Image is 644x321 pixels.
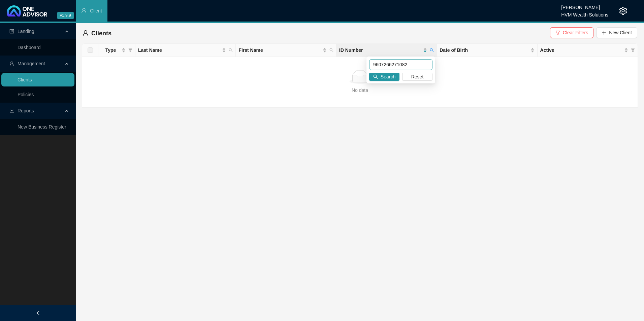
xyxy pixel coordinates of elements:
[402,73,432,81] button: Reset
[328,45,335,55] span: search
[563,29,588,36] span: Clear Filters
[550,27,593,38] button: Clear Filters
[7,5,47,16] img: 2df55531c6924b55f21c4cf5d4484680-logo-light.svg
[369,73,399,81] button: Search
[609,29,632,36] span: New Client
[9,61,14,66] span: user
[561,9,608,16] div: HVM Wealth Solutions
[101,46,120,54] span: Type
[127,45,134,55] span: filter
[18,124,66,130] a: New Business Register
[631,48,635,52] span: filter
[135,44,236,57] th: Last Name
[18,29,34,34] span: Landing
[9,29,14,34] span: profile
[373,74,378,79] span: search
[128,48,132,52] span: filter
[339,46,422,54] span: ID Number
[88,86,632,94] div: No data
[236,44,336,57] th: First Name
[57,12,74,19] span: v1.9.9
[98,44,135,57] th: Type
[9,108,14,113] span: line-chart
[18,92,34,97] a: Policies
[329,48,333,52] span: search
[555,30,560,35] span: filter
[238,46,321,54] span: First Name
[630,45,636,55] span: filter
[440,46,529,54] span: Date of Birth
[91,30,111,37] span: Clients
[18,77,32,82] a: Clients
[561,2,608,9] div: [PERSON_NAME]
[602,30,606,35] span: plus
[381,73,395,80] span: Search
[18,61,45,66] span: Management
[437,44,537,57] th: Date of Birth
[411,73,424,80] span: Reset
[596,27,637,38] button: New Client
[90,8,102,13] span: Client
[229,48,233,52] span: search
[18,108,34,113] span: Reports
[83,30,89,36] span: user
[36,311,40,315] span: left
[81,8,87,13] span: user
[227,45,234,55] span: search
[540,46,623,54] span: Active
[538,44,638,57] th: Active
[369,59,432,70] input: Search ID Number
[430,48,434,52] span: search
[428,45,435,55] span: search
[619,7,627,15] span: setting
[18,45,41,50] a: Dashboard
[138,46,221,54] span: Last Name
